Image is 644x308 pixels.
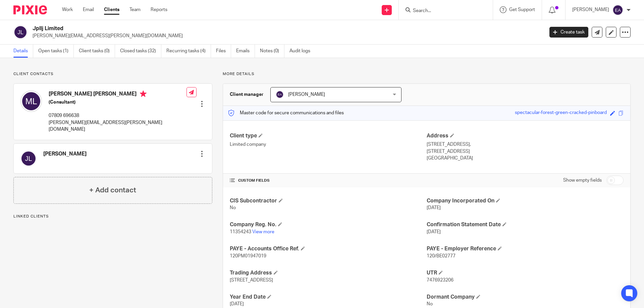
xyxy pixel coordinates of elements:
h4: PAYE - Employer Reference [427,245,624,252]
p: [PERSON_NAME][EMAIL_ADDRESS][PERSON_NAME][DOMAIN_NAME] [49,119,186,133]
label: Show empty fields [563,177,602,184]
h4: Company Incorporated On [427,197,624,204]
p: More details [223,71,631,77]
h4: UTR [427,269,624,276]
span: Get Support [509,7,535,12]
span: [DATE] [427,230,441,234]
h5: (Consultant) [49,99,186,106]
a: Notes (0) [260,45,284,58]
img: Pixie [13,5,47,14]
img: svg%3E [13,25,28,39]
a: Open tasks (1) [38,45,74,58]
h4: Client type [230,132,427,139]
a: Clients [104,6,119,13]
span: [PERSON_NAME] [288,92,325,97]
p: Client contacts [13,71,212,77]
h4: Company Reg. No. [230,221,427,228]
p: Linked clients [13,214,212,219]
p: [STREET_ADDRESS] [427,148,624,155]
span: 11354243 [230,230,251,234]
h4: PAYE - Accounts Office Ref. [230,245,427,252]
h4: CUSTOM FIELDS [230,178,427,183]
p: [PERSON_NAME][EMAIL_ADDRESS][PERSON_NAME][DOMAIN_NAME] [33,33,539,39]
h4: CIS Subcontractor [230,197,427,204]
img: svg%3E [276,90,284,99]
a: Create task [549,27,588,38]
h2: Jpllj Limited [33,25,438,32]
h4: Dormant Company [427,294,624,301]
span: 120PM01947019 [230,254,266,258]
h4: Address [427,132,624,139]
a: Emails [236,45,255,58]
img: svg%3E [20,90,42,112]
img: svg%3E [20,150,37,167]
span: 7476923206 [427,278,453,283]
p: [GEOGRAPHIC_DATA] [427,155,624,162]
span: [DATE] [427,205,441,210]
a: Audit logs [289,45,315,58]
a: Work [62,6,73,13]
img: svg%3E [612,5,623,15]
h4: + Add contact [89,185,136,195]
span: [STREET_ADDRESS] [230,278,273,283]
a: Client tasks (0) [79,45,115,58]
span: No [230,205,236,210]
p: 07809 696638 [49,112,186,119]
a: Recurring tasks (4) [166,45,211,58]
input: Search [412,8,473,14]
h4: [PERSON_NAME] [PERSON_NAME] [49,90,186,99]
i: Primary [140,90,147,97]
h4: Trading Address [230,269,427,276]
span: No [427,302,433,306]
p: Limited company [230,141,427,148]
p: [PERSON_NAME] [572,6,609,13]
a: Files [216,45,231,58]
div: spectacular-forest-green-cracked-pinboard [515,109,607,117]
h4: Confirmation Statement Date [427,221,624,228]
a: View more [252,230,274,234]
a: Team [129,6,141,13]
p: [STREET_ADDRESS], [427,141,624,148]
h3: Client manager [230,91,264,98]
h4: [PERSON_NAME] [43,150,87,158]
a: Email [83,6,94,13]
h4: Year End Date [230,294,427,301]
span: [DATE] [230,302,244,306]
a: Closed tasks (32) [120,45,161,58]
a: Details [13,45,33,58]
p: Master code for secure communications and files [228,110,344,116]
span: 120/BE02777 [427,254,455,258]
a: Reports [151,6,167,13]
